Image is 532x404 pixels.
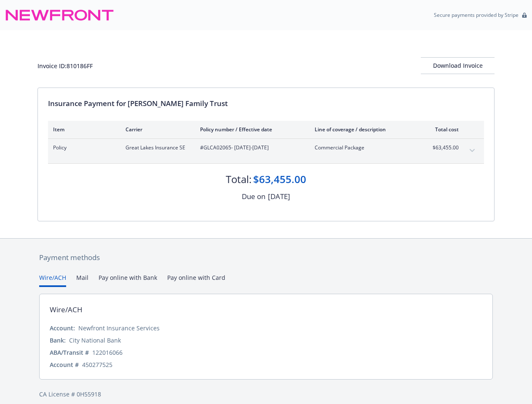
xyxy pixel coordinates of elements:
div: Total: [226,172,251,186]
div: Wire/ACH [50,304,83,315]
div: 122016066 [92,348,123,357]
span: #GLCA02065 - [DATE]-[DATE] [200,144,301,151]
div: Due on [242,191,265,202]
button: Pay online with Bank [99,273,157,287]
p: Secure payments provided by Stripe [434,11,519,19]
div: Payment methods [39,252,493,263]
div: Total cost [427,126,459,133]
span: Great Lakes Insurance SE [126,144,187,151]
div: Account: [50,324,75,332]
span: Commercial Package [315,144,414,151]
div: ABA/Transit # [50,348,89,357]
div: 450277525 [82,360,112,369]
button: Wire/ACH [39,273,66,287]
div: Insurance Payment for [PERSON_NAME] Family Trust [48,98,484,109]
div: Account # [50,360,79,369]
button: Pay online with Card [167,273,225,287]
div: Policy number / Effective date [200,126,301,133]
div: [DATE] [268,191,290,202]
div: Carrier [126,126,187,133]
div: Bank: [50,336,66,345]
div: CA License # 0H55918 [39,390,493,399]
div: Line of coverage / description [315,126,414,133]
span: Policy [53,144,112,151]
div: Newfront Insurance Services [78,324,160,332]
button: Download Invoice [421,57,495,74]
div: $63,455.00 [253,172,306,186]
button: expand content [465,144,479,157]
div: City National Bank [69,336,121,345]
div: Invoice ID: 810186FF [37,61,93,70]
span: $63,455.00 [427,144,459,151]
div: Item [53,126,112,133]
div: PolicyGreat Lakes Insurance SE#GLCA02065- [DATE]-[DATE]Commercial Package$63,455.00expand content [48,139,484,163]
button: Mail [76,273,88,287]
